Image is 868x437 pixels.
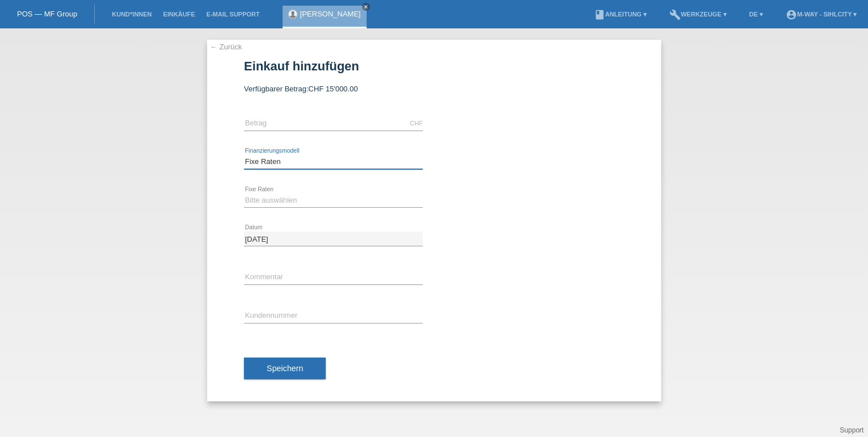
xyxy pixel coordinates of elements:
h1: Einkauf hinzufügen [244,59,624,73]
a: Kund*innen [106,11,157,18]
i: book [593,9,605,20]
div: CHF [410,120,423,127]
span: CHF 15'000.00 [308,85,357,93]
a: DE ▾ [743,11,768,18]
i: build [669,9,681,20]
span: Speichern [267,364,303,373]
a: buildWerkzeuge ▾ [664,11,732,18]
i: close [363,4,369,10]
a: ← Zurück [210,43,242,51]
a: POS — MF Group [17,10,77,18]
a: Support [840,426,863,434]
a: E-Mail Support [201,11,266,18]
a: [PERSON_NAME] [300,10,361,18]
a: bookAnleitung ▾ [588,11,652,18]
a: account_circlem-way - Sihlcity ▾ [780,11,862,18]
button: Speichern [244,358,326,379]
a: Einkäufe [157,11,200,18]
div: Verfügbarer Betrag: [244,85,624,93]
a: close [362,3,370,11]
i: account_circle [786,9,797,20]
